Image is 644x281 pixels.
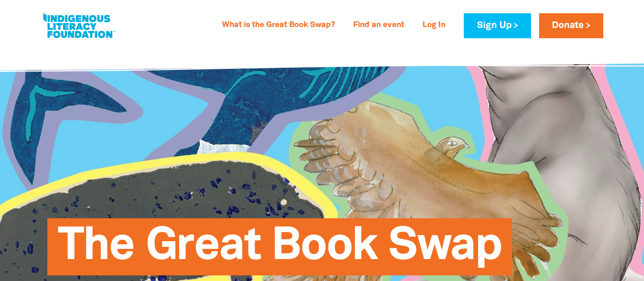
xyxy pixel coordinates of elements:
a: Log In [416,17,452,34]
a: What is the Great Book Swap? [216,17,341,34]
span: The Great Book Swap [58,226,502,275]
a: Find an event [347,17,410,34]
a: Sign Up [464,13,530,38]
a: Donate [539,13,603,38]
